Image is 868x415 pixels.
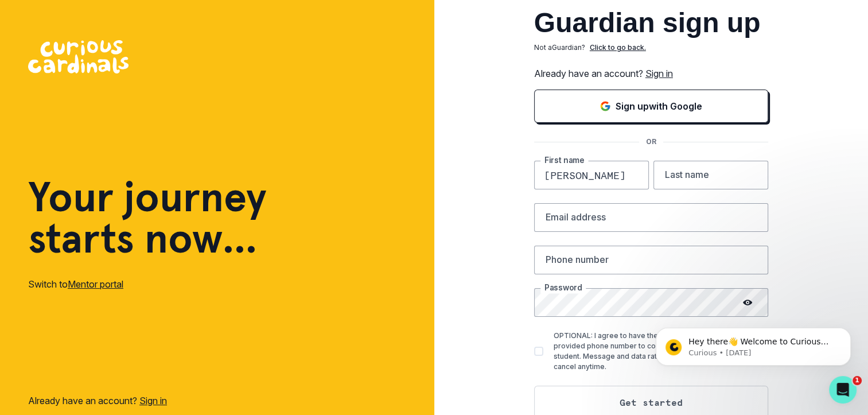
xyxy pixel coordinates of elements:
p: OPTIONAL: I agree to have the Curious Cardinals contact the provided phone number to coordinate f... [554,331,768,372]
iframe: Intercom live chat [829,376,857,404]
span: 1 [853,376,862,385]
h2: Guardian sign up [534,9,768,37]
button: Sign in with Google (GSuite) [534,90,768,123]
p: Not a Guardian ? [534,42,585,53]
a: Sign in [139,395,167,406]
p: Already have an account? [534,67,768,80]
a: Sign in [645,68,673,79]
span: Switch to [28,278,68,290]
h1: Your journey starts now... [28,176,267,259]
iframe: Intercom notifications message [639,304,868,384]
p: Already have an account? [28,394,167,408]
p: Sign up with Google [616,99,702,113]
a: Mentor portal [68,278,123,290]
p: Click to go back. [590,42,646,53]
p: OR [639,137,663,147]
img: Curious Cardinals Logo [28,40,129,73]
